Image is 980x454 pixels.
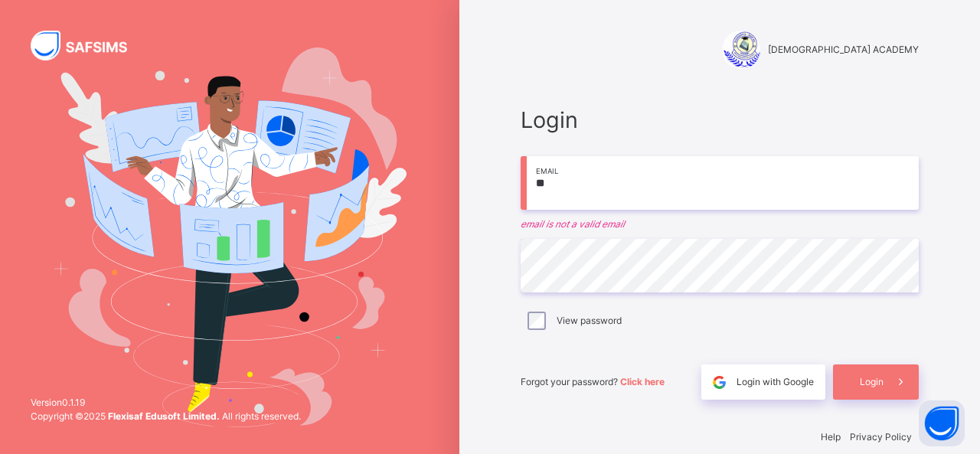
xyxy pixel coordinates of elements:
span: Version 0.1.19 [31,396,301,410]
span: Forgot your password? [521,376,665,387]
a: Privacy Policy [850,431,912,443]
strong: Flexisaf Edusoft Limited. [108,410,220,422]
em: email is not a valid email [521,217,919,231]
a: Click here [620,376,665,387]
img: google.396cfc9801f0270233282035f929180a.svg [710,374,728,391]
span: [DEMOGRAPHIC_DATA] ACADEMY [768,43,919,57]
span: Login [860,375,884,389]
img: Hero Image [53,47,406,427]
a: Help [821,431,841,443]
span: Login with Google [737,375,814,389]
img: SAFSIMS Logo [31,31,145,60]
span: Login [521,103,919,136]
button: Open asap [919,400,965,446]
label: View password [557,314,622,328]
span: Copyright © 2025 All rights reserved. [31,410,301,422]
